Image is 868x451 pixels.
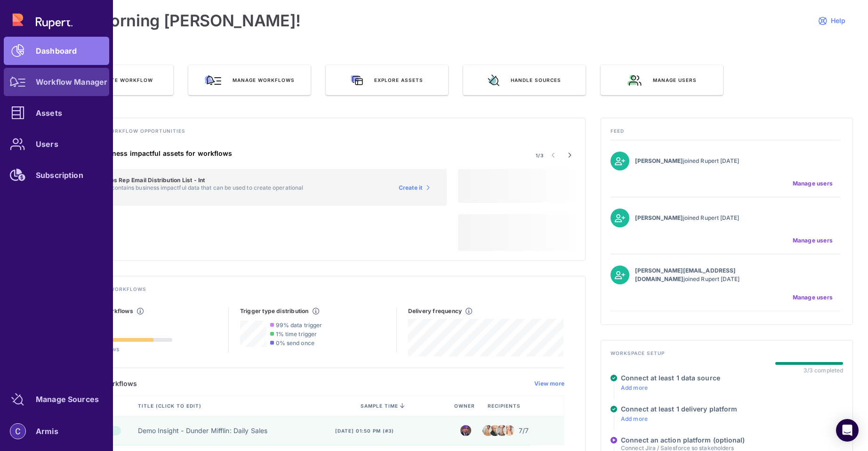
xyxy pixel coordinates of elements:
span: 7/7 [519,426,529,435]
span: Title (click to edit) [138,403,203,409]
span: Manage users [793,180,833,187]
span: Manage users [793,237,833,244]
img: michael.jpeg [460,425,471,436]
div: Assets [36,110,62,116]
a: Add more [621,384,648,391]
a: View more [534,380,564,387]
span: Owner [454,403,477,409]
span: Manage users [653,77,697,83]
div: Open Intercom Messenger [836,419,859,442]
img: dwight.png [497,423,507,438]
a: Manage Sources [4,385,109,413]
strong: [PERSON_NAME] [635,157,683,164]
p: joined Rupert [DATE] [635,157,791,165]
span: Create it [399,184,423,192]
img: creed.jpeg [490,422,500,438]
span: 1% time trigger [276,330,317,338]
p: joined Rupert [DATE] [635,266,791,283]
h5: Trigger type distribution [240,307,309,315]
div: Armis [36,428,58,434]
h4: Discover new workflow opportunities [61,128,576,140]
span: Create Workflow [97,77,153,83]
span: 1/3 [536,152,544,159]
div: 3/3 completed [804,367,843,374]
a: Demo Insight - Dunder Mifflin: Daily Sales [138,426,268,435]
strong: [PERSON_NAME][EMAIL_ADDRESS][DOMAIN_NAME] [635,267,736,282]
img: stanley.jpeg [482,423,493,438]
span: Handle sources [511,77,561,83]
div: Users [36,141,58,147]
a: Assets [4,99,109,127]
img: account-photo [10,424,25,439]
h4: Feed [611,128,843,140]
a: Add more [621,415,648,422]
h5: Table: Sales Rep Email Distribution List - Int [83,177,315,184]
div: Workflow Manager [36,79,107,85]
span: sample time [361,403,398,409]
strong: [PERSON_NAME] [635,214,683,221]
img: angela.jpeg [504,422,514,438]
h1: Good morning [PERSON_NAME]! [51,11,301,30]
span: Manage workflows [233,77,295,83]
span: 99% data trigger [276,322,322,329]
span: Explore assets [374,77,423,83]
h4: Track existing workflows [61,286,576,298]
h3: QUICK ACTIONS [51,53,853,65]
a: Subscription [4,161,109,189]
p: joined Rupert [DATE] [635,214,791,222]
span: 0% send once [276,339,314,346]
div: Subscription [36,172,83,178]
h4: Connect at least 1 delivery platform [621,405,737,413]
h4: Connect an action platform (optional) [621,436,755,444]
div: Manage Sources [36,396,99,402]
p: This asset contains business impactful data that can be used to create operational workflows [83,184,315,198]
span: Help [831,16,845,25]
a: Workflow Manager [4,68,109,96]
h4: Connect at least 1 data source [621,374,720,382]
span: Recipients [488,403,522,409]
span: Manage users [793,294,833,301]
h4: Suggested business impactful assets for workflows [61,149,447,158]
span: [DATE] 01:50 pm (#3) [335,427,394,434]
p: 68/84 workflows [72,346,172,353]
h4: Workspace setup [611,350,843,362]
h5: Delivery frequency [408,307,462,315]
a: Users [4,130,109,158]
